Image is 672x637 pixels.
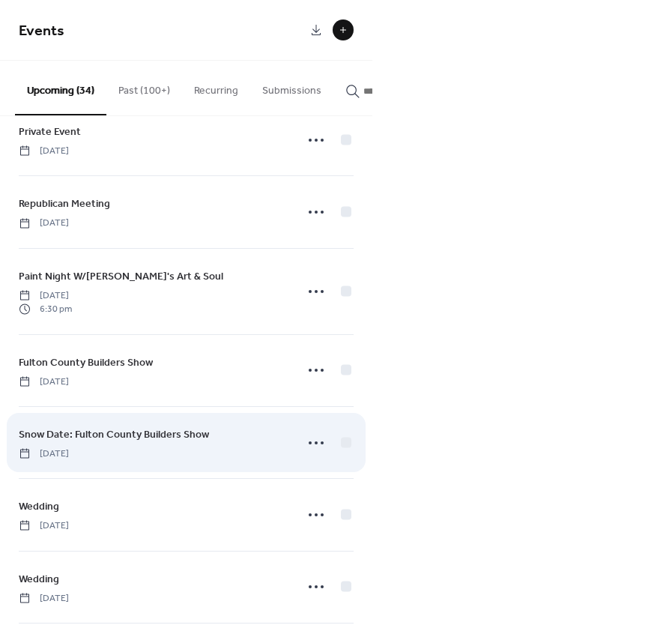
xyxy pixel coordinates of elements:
a: Republican Meeting [19,195,110,212]
span: [DATE] [19,289,72,302]
a: Private Event [19,123,81,140]
span: Republican Meeting [19,196,110,212]
button: Upcoming (34) [15,61,106,115]
span: [DATE] [19,447,69,460]
span: Private Event [19,124,81,140]
span: Wedding [19,571,59,587]
span: [DATE] [19,145,69,158]
span: Snow Date: Fulton County Builders Show [19,426,209,442]
span: [DATE] [19,519,69,533]
span: Events [19,16,64,46]
a: Fulton County Builders Show [19,354,153,371]
button: Recurring [182,61,250,114]
a: Paint Night W/[PERSON_NAME]'s Art & Soul [19,268,223,285]
a: Wedding [19,570,59,588]
span: [DATE] [19,591,69,605]
a: Snow Date: Fulton County Builders Show [19,426,209,443]
a: Wedding [19,498,59,515]
span: [DATE] [19,375,69,388]
button: Past (100+) [106,61,182,114]
span: Paint Night W/[PERSON_NAME]'s Art & Soul [19,268,223,284]
span: Wedding [19,499,59,515]
button: Submissions [250,61,333,114]
span: 6:30 pm [19,303,72,316]
span: [DATE] [19,217,69,230]
span: Fulton County Builders Show [19,354,153,370]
